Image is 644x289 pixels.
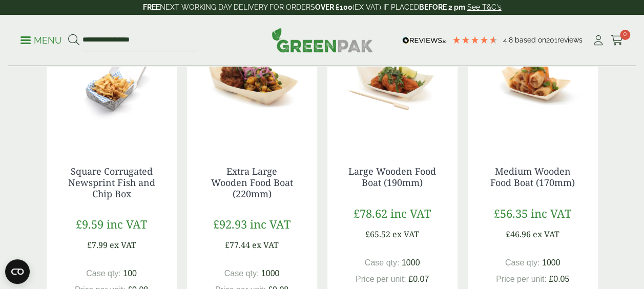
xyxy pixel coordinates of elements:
[20,34,62,45] a: Menu
[315,3,352,11] strong: OVER £100
[505,258,540,267] span: Case qty:
[546,36,557,44] span: 201
[110,239,136,251] span: ex VAT
[250,216,290,232] span: inc VAT
[402,258,420,267] span: 1000
[531,205,571,221] span: inc VAT
[213,216,247,232] span: £92.93
[542,258,560,267] span: 1000
[252,239,279,251] span: ex VAT
[87,239,108,251] span: £7.99
[123,269,137,278] span: 100
[390,205,431,221] span: inc VAT
[515,36,546,44] span: Based on
[365,229,390,240] span: £65.52
[354,205,387,221] span: £78.62
[327,17,458,146] img: Large Wooden Boat 190mm with food contents 2920004AD
[557,36,583,44] span: reviews
[611,35,624,46] i: Cart
[365,258,400,267] span: Case qty:
[187,17,317,146] img: Extra Large Wooden Boat 220mm with food contents V2 2920004AE
[494,205,528,221] span: £56.35
[496,275,547,283] span: Price per unit:
[272,28,373,52] img: GreenPak Supplies
[506,229,531,240] span: £46.96
[549,275,569,283] span: £0.05
[261,269,280,278] span: 1000
[611,33,624,48] a: 0
[533,229,559,240] span: ex VAT
[467,3,502,11] a: See T&C's
[419,3,465,11] strong: BEFORE 2 pm
[76,216,103,232] span: £9.59
[143,3,160,11] strong: FREE
[211,165,293,199] a: Extra Large Wooden Food Boat (220mm)
[68,165,155,199] a: Square Corrugated Newsprint Fish and Chip Box
[20,34,62,47] p: Menu
[408,275,429,283] span: £0.07
[490,165,575,189] a: Medium Wooden Food Boat (170mm)
[620,30,630,40] span: 0
[592,35,605,46] i: My Account
[224,269,259,278] span: Case qty:
[225,239,250,251] span: £77.44
[402,37,447,44] img: REVIEWS.io
[356,275,406,283] span: Price per unit:
[392,229,419,240] span: ex VAT
[47,17,177,146] img: 2520069 Square News Fish n Chip Corrugated Box - Open with Chips
[452,35,498,45] div: 4.79 Stars
[5,259,30,284] button: Open CMP widget
[348,165,436,189] a: Large Wooden Food Boat (190mm)
[86,269,121,278] span: Case qty:
[107,216,147,232] span: inc VAT
[503,36,515,44] span: 4.8
[468,17,598,146] img: Medium Wooden Boat 170mm with food contents V2 2920004AC 1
